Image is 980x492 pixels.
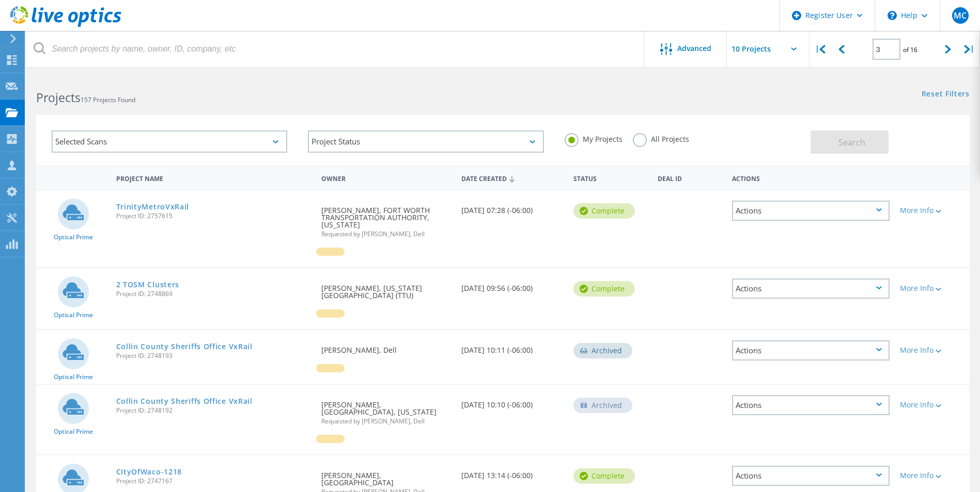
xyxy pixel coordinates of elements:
span: Advanced [677,45,711,52]
a: Reset Filters [922,90,970,99]
span: Requested by [PERSON_NAME], Dell [321,418,451,424]
div: [PERSON_NAME], [GEOGRAPHIC_DATA], [US_STATE] [316,385,456,435]
div: [DATE] 07:28 (-06:00) [456,190,568,224]
span: Project ID: 2748193 [116,353,312,359]
div: More Info [900,401,965,408]
span: Optical Prime [54,312,93,318]
div: More Info [900,285,965,292]
div: Archived [573,343,632,358]
div: Status [568,168,652,187]
a: TrinityMetroVxRail [116,203,190,210]
span: Requested by [PERSON_NAME], Dell [321,231,451,237]
div: [PERSON_NAME], [US_STATE][GEOGRAPHIC_DATA] (TTU) [316,268,456,309]
div: | [810,31,831,68]
input: Search projects by name, owner, ID, company, etc [26,31,645,67]
a: Collin County Sheriffs Office VxRail [116,343,253,350]
div: Project Name [111,168,317,187]
span: Project ID: 2748869 [116,291,312,297]
div: Project Status [308,130,543,153]
div: [PERSON_NAME], Dell [316,330,456,364]
div: More Info [900,207,965,214]
b: Projects [36,89,81,106]
div: | [959,31,980,68]
div: Complete [573,281,635,297]
span: Search [838,137,865,148]
div: [DATE] 13:14 (-06:00) [456,455,568,489]
span: 157 Projects Found [81,95,135,104]
span: Optical Prime [54,234,93,240]
div: Complete [573,468,635,484]
div: More Info [900,347,965,354]
div: Selected Scans [52,130,287,153]
div: [DATE] 09:56 (-06:00) [456,268,568,302]
span: Project ID: 2757615 [116,213,312,219]
label: My Projects [565,133,623,143]
div: Actions [732,340,890,360]
a: Collin County Sheriffs Office VxRail [116,398,253,405]
svg: \n [888,11,897,20]
a: Live Optics Dashboard [10,22,121,29]
span: Project ID: 2748192 [116,407,312,414]
div: More Info [900,472,965,479]
span: of 16 [903,45,917,54]
span: MC [954,11,967,20]
span: Project ID: 2747167 [116,478,312,484]
div: Actions [732,201,890,221]
span: Optical Prime [54,429,93,435]
div: [PERSON_NAME], FORT WORTH TRANSPORTATION AUTHORITY, [US_STATE] [316,190,456,248]
div: Archived [573,398,632,413]
div: Date Created [456,168,568,188]
div: Deal Id [652,168,727,187]
a: 2 TOSM Clusters [116,281,180,288]
div: Owner [316,168,456,187]
button: Search [811,130,889,154]
div: [DATE] 10:10 (-06:00) [456,385,568,419]
div: Actions [732,466,890,486]
div: Actions [727,168,895,187]
div: Complete [573,203,635,219]
label: All Projects [633,133,689,143]
div: [DATE] 10:11 (-06:00) [456,330,568,364]
div: Actions [732,395,890,415]
div: Actions [732,278,890,299]
a: CItyOfWaco-1218 [116,468,182,475]
span: Optical Prime [54,374,93,380]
